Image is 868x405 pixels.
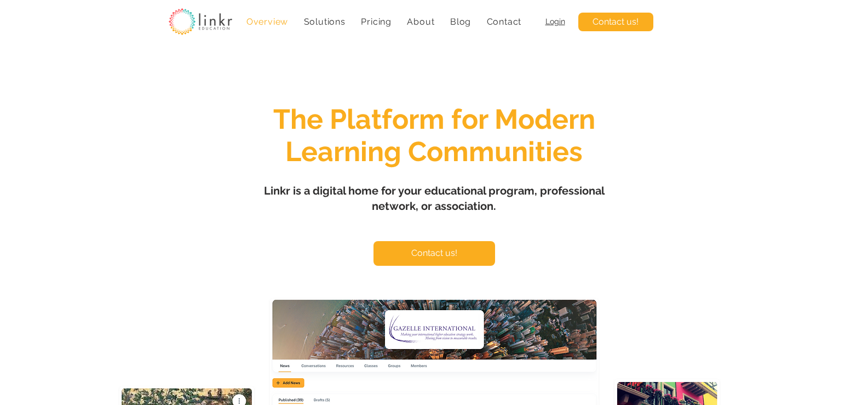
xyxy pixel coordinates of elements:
[361,16,392,27] span: Pricing
[273,103,595,168] span: The Platform for Modern Learning Communities
[373,241,495,266] a: Contact us!
[545,17,565,26] a: Login
[481,11,527,32] a: Contact
[450,16,471,27] span: Blog
[169,8,232,35] img: linkr_logo_transparentbg.png
[487,16,522,27] span: Contact
[411,247,457,259] span: Contact us!
[246,16,288,27] span: Overview
[407,16,434,27] span: About
[355,11,397,32] a: Pricing
[593,16,639,28] span: Contact us!
[304,16,346,27] span: Solutions
[241,11,294,32] a: Overview
[298,11,351,32] div: Solutions
[241,11,527,32] nav: Site
[401,11,440,32] div: About
[264,184,605,213] span: Linkr is a digital home for your educational program, professional network, or association.
[445,11,477,32] a: Blog
[578,13,653,31] a: Contact us!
